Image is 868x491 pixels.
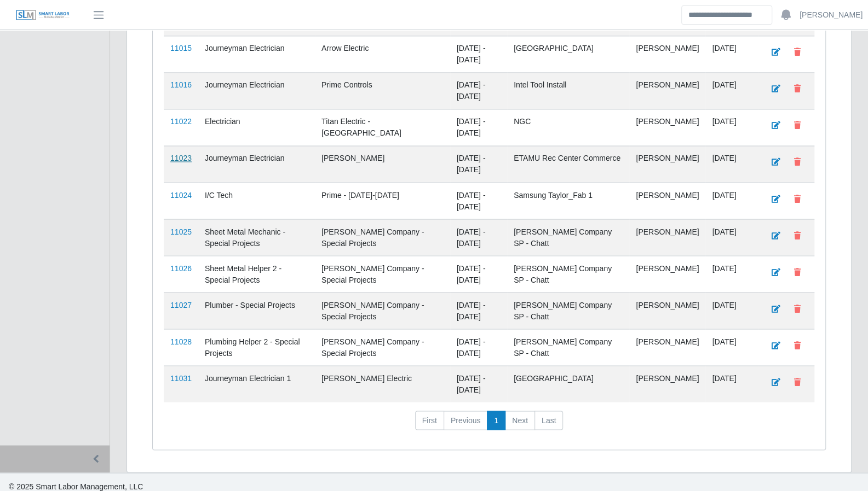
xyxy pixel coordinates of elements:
[170,337,192,346] a: 11028
[170,264,192,272] a: 11026
[170,373,192,382] a: 11031
[487,411,505,430] a: 1
[170,117,192,126] a: 11022
[705,365,758,402] td: [DATE]
[450,292,507,329] td: [DATE] - [DATE]
[705,36,758,72] td: [DATE]
[507,182,629,219] td: Samsung Taylor_Fab 1
[450,219,507,255] td: [DATE] - [DATE]
[450,255,507,292] td: [DATE] - [DATE]
[198,255,315,292] td: Sheet Metal Helper 2 - Special Projects
[315,182,450,219] td: Prime - [DATE]-[DATE]
[507,36,629,72] td: [GEOGRAPHIC_DATA]
[450,182,507,219] td: [DATE] - [DATE]
[315,145,450,182] td: [PERSON_NAME]
[629,145,705,182] td: [PERSON_NAME]
[450,36,507,72] td: [DATE] - [DATE]
[507,219,629,255] td: [PERSON_NAME] Company SP - Chatt
[170,227,192,236] a: 11025
[198,182,315,219] td: I/C Tech
[507,109,629,145] td: NGC
[705,109,758,145] td: [DATE]
[170,80,192,89] a: 11016
[315,292,450,329] td: [PERSON_NAME] Company - Special Projects
[705,329,758,365] td: [DATE]
[198,219,315,255] td: Sheet Metal Mechanic - Special Projects
[629,329,705,365] td: [PERSON_NAME]
[198,72,315,109] td: Journeyman Electrician
[164,411,814,439] nav: pagination
[170,190,192,199] a: 11024
[198,36,315,72] td: Journeyman Electrician
[507,329,629,365] td: [PERSON_NAME] Company SP - Chatt
[629,182,705,219] td: [PERSON_NAME]
[507,72,629,109] td: Intel Tool Install
[507,255,629,292] td: [PERSON_NAME] Company SP - Chatt
[507,365,629,402] td: [GEOGRAPHIC_DATA]
[705,145,758,182] td: [DATE]
[629,36,705,72] td: [PERSON_NAME]
[170,44,192,52] a: 11015
[450,145,507,182] td: [DATE] - [DATE]
[198,365,315,402] td: Journeyman Electrician 1
[170,300,192,309] a: 11027
[507,145,629,182] td: ETAMU Rec Center Commerce
[170,154,192,162] a: 11023
[198,329,315,365] td: Plumbing Helper 2 - Special Projects
[315,329,450,365] td: [PERSON_NAME] Company - Special Projects
[705,219,758,255] td: [DATE]
[681,5,772,25] input: Search
[315,72,450,109] td: Prime Controls
[629,72,705,109] td: [PERSON_NAME]
[629,109,705,145] td: [PERSON_NAME]
[315,36,450,72] td: Arrow Electric
[315,255,450,292] td: [PERSON_NAME] Company - Special Projects
[198,145,315,182] td: Journeyman Electrician
[450,365,507,402] td: [DATE] - [DATE]
[800,9,863,21] a: [PERSON_NAME]
[9,482,143,490] span: © 2025 Smart Labor Management, LLC
[705,292,758,329] td: [DATE]
[705,72,758,109] td: [DATE]
[198,109,315,145] td: Electrician
[705,182,758,219] td: [DATE]
[629,255,705,292] td: [PERSON_NAME]
[507,292,629,329] td: [PERSON_NAME] Company SP - Chatt
[315,365,450,402] td: [PERSON_NAME] Electric
[450,109,507,145] td: [DATE] - [DATE]
[450,72,507,109] td: [DATE] - [DATE]
[629,292,705,329] td: [PERSON_NAME]
[315,109,450,145] td: Titan Electric - [GEOGRAPHIC_DATA]
[450,329,507,365] td: [DATE] - [DATE]
[705,255,758,292] td: [DATE]
[629,365,705,402] td: [PERSON_NAME]
[15,9,70,21] img: SLM Logo
[629,219,705,255] td: [PERSON_NAME]
[198,292,315,329] td: Plumber - Special Projects
[315,219,450,255] td: [PERSON_NAME] Company - Special Projects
